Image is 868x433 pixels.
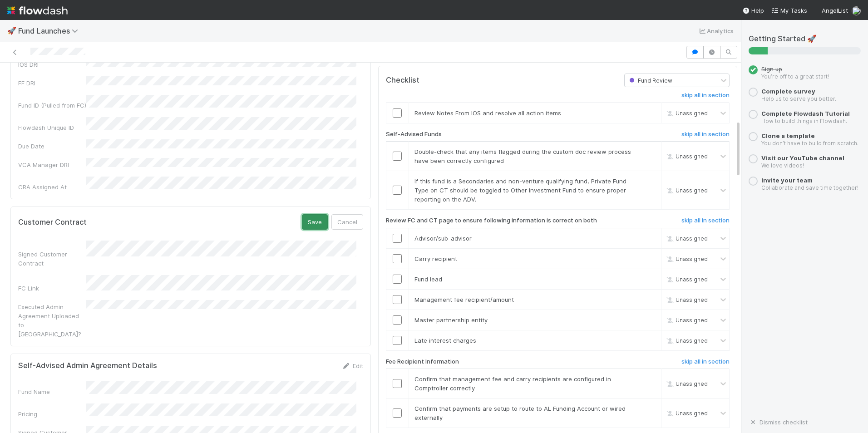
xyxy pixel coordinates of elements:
[414,375,611,392] span: Confirm that management fee and carry recipients are configured in Comptroller correctly
[18,182,86,192] div: CRA Assigned At
[342,362,363,369] a: Edit
[761,65,782,73] span: Sign up
[681,131,730,138] h6: skip all in section
[771,7,807,14] span: My Tasks
[18,160,86,169] div: VCA Manager DRI
[18,361,157,370] h5: Self-Advised Admin Agreement Details
[414,148,631,164] span: Double-check that any items flagged during the custom doc review process have been correctly conf...
[761,162,804,169] small: We love videos!
[665,410,708,417] span: Unassigned
[681,358,730,365] h6: skip all in section
[414,316,488,324] span: Master partnership entity
[742,6,764,15] div: Help
[681,358,730,369] a: skip all in section
[386,131,442,138] h6: Self-Advised Funds
[414,177,626,203] span: If this fund is a Secondaries and non-venture qualifying fund, Private Fund Type on CT should be ...
[698,25,734,36] a: Analytics
[627,77,672,84] span: Fund Review
[665,337,708,344] span: Unassigned
[18,409,86,418] div: Pricing
[665,256,708,262] span: Unassigned
[386,358,459,365] h6: Fee Recipient Information
[18,123,86,132] div: Flowdash Unique ID
[665,235,708,242] span: Unassigned
[7,27,16,34] span: 🚀
[414,276,442,283] span: Fund lead
[18,302,86,339] div: Executed Admin Agreement Uploaded to [GEOGRAPHIC_DATA]?
[414,405,626,421] span: Confirm that payments are setup to route to AL Funding Account or wired externally
[681,92,730,103] a: skip all in section
[18,79,86,88] div: FF DRI
[665,276,708,283] span: Unassigned
[18,26,83,35] span: Fund Launches
[681,217,730,228] a: skip all in section
[665,187,708,194] span: Unassigned
[665,296,708,303] span: Unassigned
[681,217,730,224] h6: skip all in section
[681,131,730,142] a: skip all in section
[771,6,807,15] a: My Tasks
[665,317,708,324] span: Unassigned
[414,296,514,303] span: Management fee recipient/amount
[18,218,87,227] h5: Customer Contract
[665,380,708,387] span: Unassigned
[414,255,457,262] span: Carry recipient
[18,284,86,293] div: FC Link
[761,95,836,102] small: Help us to serve you better.
[761,118,847,124] small: How to build things in Flowdash.
[18,142,86,151] div: Due Date
[414,109,561,117] span: Review Notes From IOS and resolve all action items
[822,7,848,14] span: AngelList
[665,153,708,160] span: Unassigned
[761,88,815,95] a: Complete survey
[18,101,86,110] div: Fund ID (Pulled from FC)
[761,132,815,139] a: Clone a template
[852,6,861,15] img: avatar_7d33b4c2-6dd7-4bf3-9761-6f087fa0f5c6.png
[386,217,597,224] h6: Review FC and CT page to ensure following information is correct on both
[761,154,844,162] a: Visit our YouTube channel
[761,110,850,117] a: Complete Flowdash Tutorial
[761,184,858,191] small: Collaborate and save time together!
[761,73,829,80] small: You’re off to a great start!
[18,250,86,268] div: Signed Customer Contract
[761,140,858,147] small: You don’t have to build from scratch.
[414,337,476,344] span: Late interest charges
[386,76,419,85] h5: Checklist
[749,418,808,426] a: Dismiss checklist
[665,109,708,116] span: Unassigned
[749,34,861,44] h5: Getting Started 🚀
[681,92,730,99] h6: skip all in section
[331,214,363,230] button: Cancel
[761,177,813,184] a: Invite your team
[414,235,472,242] span: Advisor/sub-advisor
[18,60,86,69] div: IOS DRI
[18,387,86,396] div: Fund Name
[302,214,328,230] button: Save
[7,3,68,18] img: logo-inverted-e16ddd16eac7371096b0.svg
